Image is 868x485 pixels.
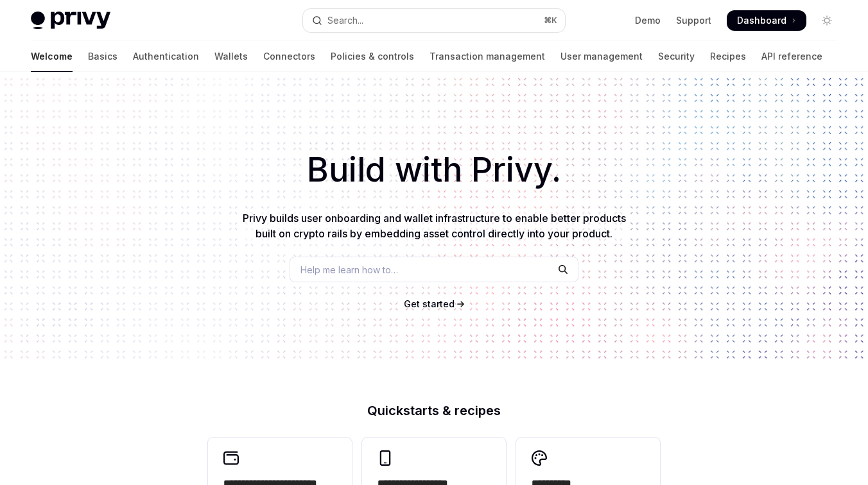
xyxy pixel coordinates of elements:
button: Toggle dark mode [817,10,837,31]
span: Help me learn how to… [300,263,398,277]
a: Support [676,14,711,27]
h2: Quickstarts & recipes [208,404,660,417]
a: Get started [404,298,455,311]
a: Connectors [263,41,315,72]
a: Welcome [31,41,73,72]
a: Recipes [710,41,746,72]
h1: Build with Privy. [21,145,847,195]
a: Basics [88,41,117,72]
a: Wallets [214,41,248,72]
div: Search... [327,13,363,28]
span: Dashboard [737,14,786,27]
a: Transaction management [430,41,545,72]
a: Demo [635,14,661,27]
a: API reference [761,41,822,72]
a: Policies & controls [331,41,414,72]
span: Privy builds user onboarding and wallet infrastructure to enable better products built on crypto ... [243,212,626,240]
a: Authentication [133,41,199,72]
a: User management [560,41,643,72]
a: Dashboard [727,10,806,31]
img: light logo [31,12,110,30]
span: Get started [404,298,455,309]
button: Open search [303,9,565,32]
a: Security [658,41,695,72]
span: ⌘ K [544,15,557,26]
